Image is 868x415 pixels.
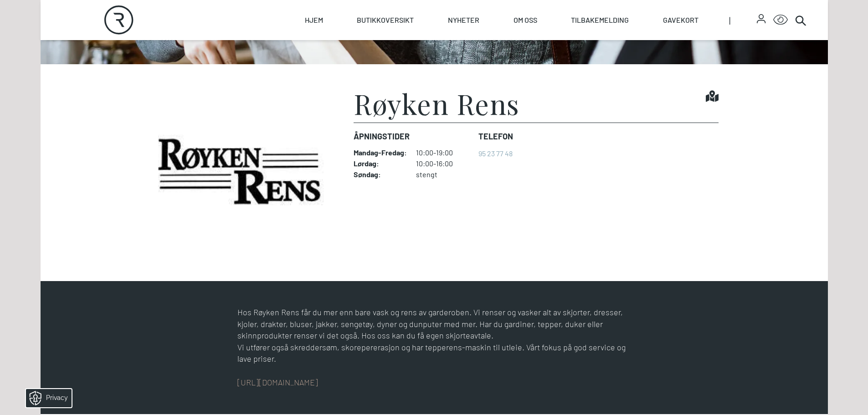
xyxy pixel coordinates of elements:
iframe: Manage Preferences [9,386,83,410]
dt: Åpningstider [354,130,471,143]
dt: Søndag : [354,170,407,179]
a: 95 23 77 48 [478,149,513,158]
dd: stengt [416,170,471,179]
div: © Mappedin [757,201,780,206]
dd: 10:00-16:00 [416,159,471,168]
details: Attribution [755,200,787,207]
h1: Røyken Rens [354,90,520,117]
dd: 10:00-19:00 [416,148,471,157]
dt: Lørdag : [354,159,407,168]
dt: Telefon [478,130,513,143]
dt: Mandag - Fredag : [354,148,407,157]
div: Hos Røyken Rens får du mer enn bare vask og rens av garderoben. Vi renser og vasker alt av skjort... [237,307,631,365]
a: [URL][DOMAIN_NAME] [237,377,318,387]
button: Open Accessibility Menu [773,13,788,27]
